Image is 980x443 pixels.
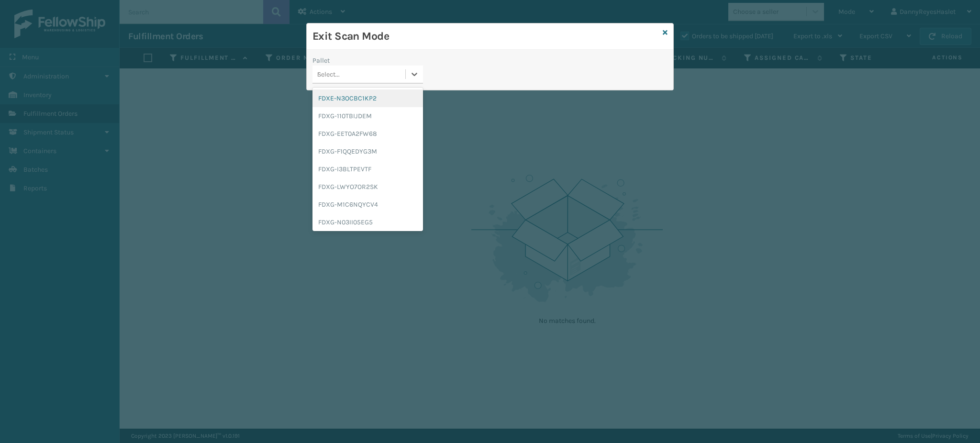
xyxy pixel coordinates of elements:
[312,196,423,213] div: FDXG-M1C6NQYCV4
[312,89,423,107] div: FDXE-N3OCBC1KP2
[312,107,423,125] div: FDXG-110TBIJDEM
[317,69,340,79] div: Select...
[312,55,330,66] label: Pallet
[312,213,423,231] div: FDXG-N03II05EG5
[312,29,659,44] h3: Exit Scan Mode
[312,125,423,143] div: FDXG-EET0A2FW68
[312,178,423,196] div: FDXG-LWYO7OR2SK
[312,160,423,178] div: FDXG-I3BLTPEVTF
[312,143,423,160] div: FDXG-F1QQEDYG3M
